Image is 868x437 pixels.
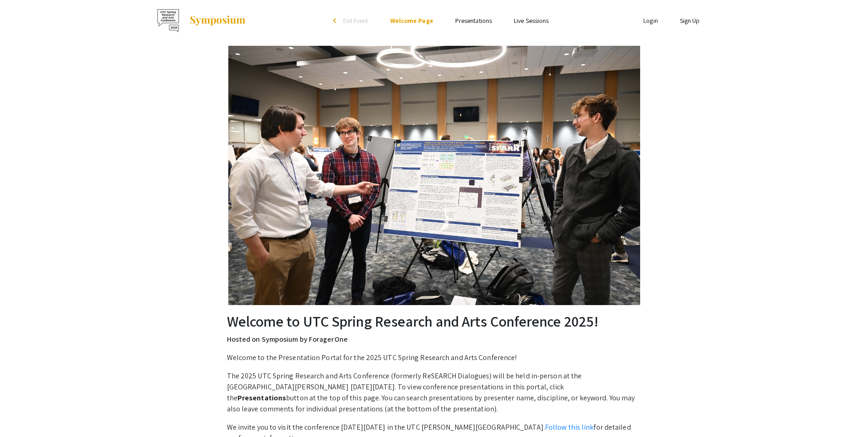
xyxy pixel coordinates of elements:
[157,9,246,32] a: UTC Spring Research and Arts Conference 2025
[7,396,39,430] iframe: Chat
[227,352,642,363] p: Welcome to the Presentation Portal for the 2025 UTC Spring Research and Arts Conference!
[227,371,642,415] p: The 2025 UTC Spring Research and Arts Conference (formerly ReSEARCH Dialogues) will be held in-pe...
[680,16,700,25] a: Sign Up
[228,46,640,306] img: UTC Spring Research and Arts Conference 2025
[237,393,286,403] strong: Presentations
[514,16,549,25] a: Live Sessions
[545,422,594,432] a: Follow this link
[157,9,180,32] img: UTC Spring Research and Arts Conference 2025
[390,16,433,25] a: Welcome Page
[227,312,642,330] h2: Welcome to UTC Spring Research and Arts Conference 2025!
[189,15,246,26] img: Symposium by ForagerOne
[643,16,658,25] a: Login
[333,18,339,23] div: arrow_back_ios
[343,16,368,25] span: Exit Event
[455,16,492,25] a: Presentations
[227,334,642,345] p: Hosted on Symposium by ForagerOne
